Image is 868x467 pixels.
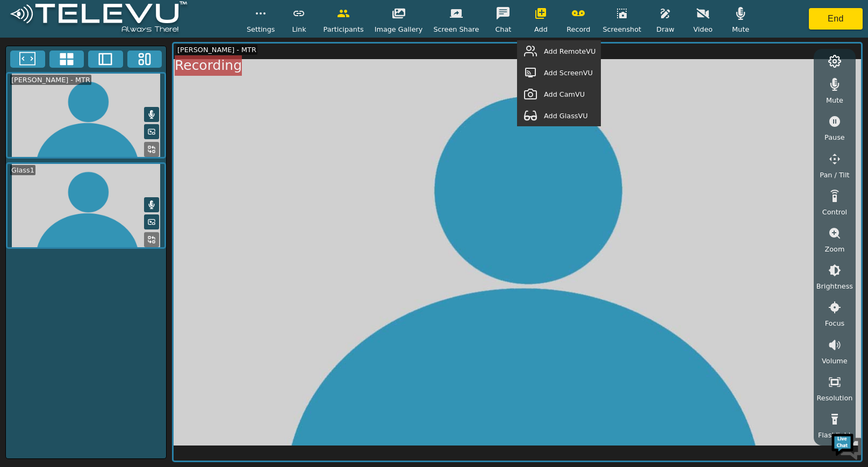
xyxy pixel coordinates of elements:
span: Focus [825,318,845,328]
button: Replace Feed [144,232,159,247]
span: Control [822,207,847,217]
span: Video [693,24,713,34]
button: End [809,8,863,30]
span: Draw [656,24,674,34]
img: d_736959983_company_1615157101543_736959983 [18,50,45,77]
div: [PERSON_NAME] - MTR [176,45,257,55]
button: 4x4 [49,51,84,68]
span: Brightness [816,281,853,291]
span: Add CamVU [544,89,585,99]
span: Pause [824,132,845,142]
button: Fullscreen [10,51,45,68]
div: Recording [175,55,242,76]
button: Replace Feed [144,142,159,157]
button: Two Window Medium [88,51,123,68]
span: Mute [732,24,749,34]
span: Add RemoteVU [544,46,596,56]
div: Glass1 [10,165,35,175]
span: Add ScreenVU [544,68,593,78]
span: Mute [826,95,843,105]
button: Picture in Picture [144,124,159,139]
span: Resolution [816,393,852,403]
div: Chat with us now [56,56,181,70]
img: Chat Widget [830,429,863,462]
span: Add [534,24,548,34]
button: Mute [144,107,159,122]
span: Link [292,24,306,34]
span: We're online! [62,135,148,244]
div: [PERSON_NAME] - MTR [10,75,91,85]
div: Minimize live chat window [176,5,202,31]
span: Participants [323,24,363,34]
span: Screenshot [602,24,641,34]
span: Settings [247,24,275,34]
button: Three Window Medium [127,51,162,68]
span: Screen Share [433,24,479,34]
span: Record [566,24,590,34]
span: Zoom [824,244,844,254]
span: Image Gallery [375,24,423,34]
span: Pan / Tilt [820,170,849,180]
span: Add GlassVU [544,111,588,121]
button: Picture in Picture [144,214,159,229]
button: Mute [144,197,159,212]
textarea: Type your message and hit 'Enter' [5,293,205,331]
span: Flashlight [818,430,851,440]
span: Chat [495,24,511,34]
span: Volume [822,356,848,366]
